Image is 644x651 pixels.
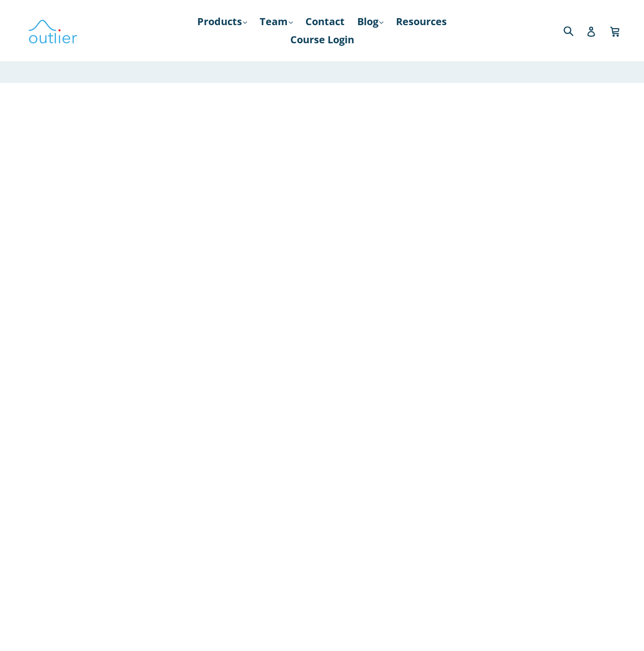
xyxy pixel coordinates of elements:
input: Search [561,20,589,41]
img: Outlier Linguistics [28,16,78,45]
a: Course Login [285,31,359,49]
a: Resources [391,13,452,31]
a: Team [255,13,298,31]
a: Contact [300,13,350,31]
a: Blog [352,13,388,31]
a: Products [192,13,252,31]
